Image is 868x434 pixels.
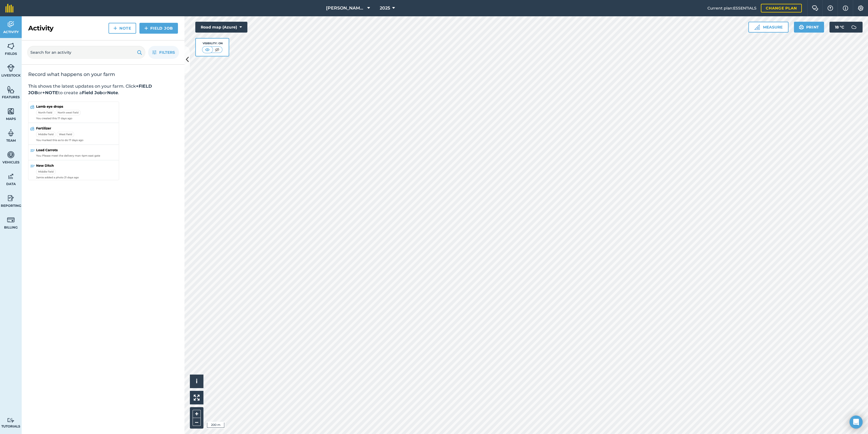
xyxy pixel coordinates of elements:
span: 2025 [380,5,390,11]
h2: Activity [28,24,53,33]
h2: Record what happens on your farm [28,71,178,78]
a: Change plan [761,4,802,12]
span: [PERSON_NAME] Farms [326,5,365,11]
img: svg+xml;base64,PD94bWwgdmVyc2lvbj0iMS4wIiBlbmNvZGluZz0idXRmLTgiPz4KPCEtLSBHZW5lcmF0b3I6IEFkb2JlIE... [7,20,15,28]
img: svg+xml;base64,PD94bWwgdmVyc2lvbj0iMS4wIiBlbmNvZGluZz0idXRmLTgiPz4KPCEtLSBHZW5lcmF0b3I6IEFkb2JlIE... [7,418,15,423]
button: Road map (Azure) [195,22,247,33]
img: svg+xml;base64,PHN2ZyB4bWxucz0iaHR0cDovL3d3dy53My5vcmcvMjAwMC9zdmciIHdpZHRoPSI1NiIgaGVpZ2h0PSI2MC... [7,85,15,94]
img: fieldmargin Logo [5,4,14,12]
img: svg+xml;base64,PD94bWwgdmVyc2lvbj0iMS4wIiBlbmNvZGluZz0idXRmLTgiPz4KPCEtLSBHZW5lcmF0b3I6IEFkb2JlIE... [7,64,15,72]
strong: Field Job [82,90,103,95]
strong: Note [107,90,118,95]
img: svg+xml;base64,PD94bWwgdmVyc2lvbj0iMS4wIiBlbmNvZGluZz0idXRmLTgiPz4KPCEtLSBHZW5lcmF0b3I6IEFkb2JlIE... [7,129,15,137]
img: svg+xml;base64,PD94bWwgdmVyc2lvbj0iMS4wIiBlbmNvZGluZz0idXRmLTgiPz4KPCEtLSBHZW5lcmF0b3I6IEFkb2JlIE... [7,151,15,159]
img: svg+xml;base64,PD94bWwgdmVyc2lvbj0iMS4wIiBlbmNvZGluZz0idXRmLTgiPz4KPCEtLSBHZW5lcmF0b3I6IEFkb2JlIE... [848,22,859,33]
p: This shows the latest updates on your farm. Click or to create a or . [28,83,178,96]
img: svg+xml;base64,PD94bWwgdmVyc2lvbj0iMS4wIiBlbmNvZGluZz0idXRmLTgiPz4KPCEtLSBHZW5lcmF0b3I6IEFkb2JlIE... [7,172,15,180]
img: A question mark icon [827,5,834,11]
button: i [190,375,203,388]
span: i [196,378,197,385]
input: Search for an activity [27,46,145,59]
span: 18 ° C [835,22,844,33]
img: svg+xml;base64,PHN2ZyB4bWxucz0iaHR0cDovL3d3dy53My5vcmcvMjAwMC9zdmciIHdpZHRoPSI1MCIgaGVpZ2h0PSI0MC... [204,47,211,52]
img: svg+xml;base64,PHN2ZyB4bWxucz0iaHR0cDovL3d3dy53My5vcmcvMjAwMC9zdmciIHdpZHRoPSIxNCIgaGVpZ2h0PSIyNC... [113,25,117,31]
img: svg+xml;base64,PD94bWwgdmVyc2lvbj0iMS4wIiBlbmNvZGluZz0idXRmLTgiPz4KPCEtLSBHZW5lcmF0b3I6IEFkb2JlIE... [7,194,15,202]
img: Two speech bubbles overlapping with the left bubble in the forefront [812,5,818,11]
img: svg+xml;base64,PHN2ZyB4bWxucz0iaHR0cDovL3d3dy53My5vcmcvMjAwMC9zdmciIHdpZHRoPSI1NiIgaGVpZ2h0PSI2MC... [7,107,15,115]
button: + [193,410,201,418]
img: Four arrows, one pointing top left, one top right, one bottom right and the last bottom left [194,395,200,401]
img: svg+xml;base64,PHN2ZyB4bWxucz0iaHR0cDovL3d3dy53My5vcmcvMjAwMC9zdmciIHdpZHRoPSI1MCIgaGVpZ2h0PSI0MC... [214,47,221,52]
strong: +NOTE [42,90,58,95]
img: svg+xml;base64,PHN2ZyB4bWxucz0iaHR0cDovL3d3dy53My5vcmcvMjAwMC9zdmciIHdpZHRoPSIxNyIgaGVpZ2h0PSIxNy... [843,5,848,11]
button: Print [794,22,824,33]
button: 18 °C [829,22,863,33]
img: svg+xml;base64,PHN2ZyB4bWxucz0iaHR0cDovL3d3dy53My5vcmcvMjAwMC9zdmciIHdpZHRoPSIxOSIgaGVpZ2h0PSIyNC... [799,24,804,30]
button: Measure [748,22,789,33]
img: A cog icon [857,5,864,11]
button: – [193,418,201,426]
a: Note [108,23,136,34]
div: Open Intercom Messenger [850,416,863,429]
img: svg+xml;base64,PHN2ZyB4bWxucz0iaHR0cDovL3d3dy53My5vcmcvMjAwMC9zdmciIHdpZHRoPSIxOSIgaGVpZ2h0PSIyNC... [137,49,142,56]
span: Filters [159,49,175,55]
img: Ruler icon [754,24,760,30]
img: svg+xml;base64,PHN2ZyB4bWxucz0iaHR0cDovL3d3dy53My5vcmcvMjAwMC9zdmciIHdpZHRoPSI1NiIgaGVpZ2h0PSI2MC... [7,42,15,50]
div: Visibility: On [202,41,223,46]
img: svg+xml;base64,PD94bWwgdmVyc2lvbj0iMS4wIiBlbmNvZGluZz0idXRmLTgiPz4KPCEtLSBHZW5lcmF0b3I6IEFkb2JlIE... [7,216,15,224]
span: Current plan : ESSENTIALS [707,5,757,11]
img: svg+xml;base64,PHN2ZyB4bWxucz0iaHR0cDovL3d3dy53My5vcmcvMjAwMC9zdmciIHdpZHRoPSIxNCIgaGVpZ2h0PSIyNC... [144,25,148,31]
a: Field Job [139,23,178,34]
button: Filters [148,46,179,59]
